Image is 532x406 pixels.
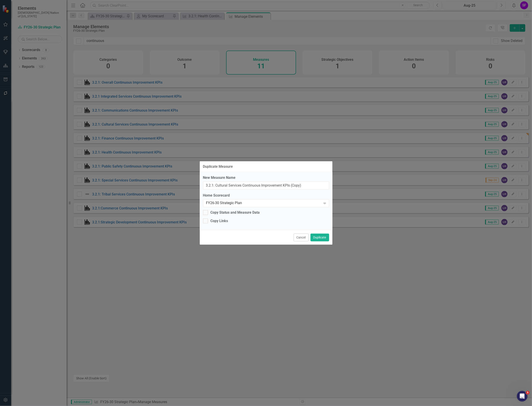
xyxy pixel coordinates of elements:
div: Copy Status and Measure Data [211,210,260,215]
iframe: Intercom live chat [517,391,528,402]
div: FY26-30 Strategic Plan [206,201,321,206]
label: Home Scorecard [203,193,329,198]
label: New Measure Name [203,175,329,180]
button: Duplicate [310,234,329,241]
div: Duplicate Measure [203,165,233,169]
div: Copy Links [211,219,228,224]
span: 5 [526,391,530,394]
button: Cancel [294,234,309,241]
input: Name [203,181,329,190]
